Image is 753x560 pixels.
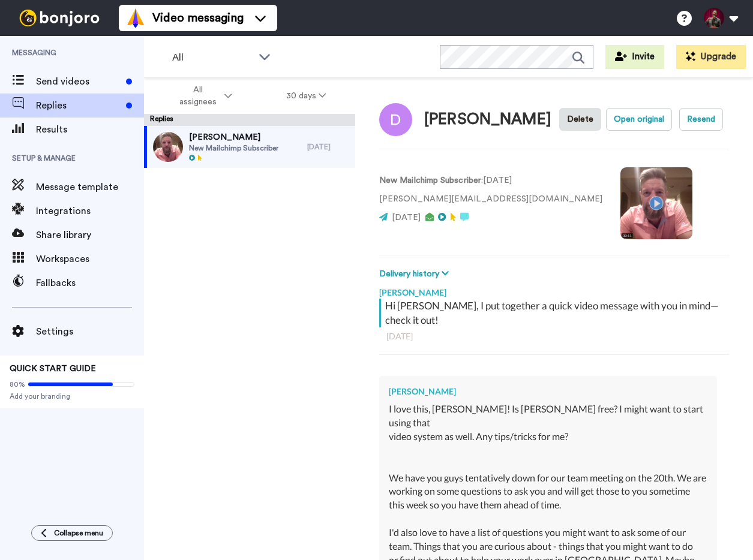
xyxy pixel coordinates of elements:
button: Collapse menu [31,525,113,541]
span: QUICK START GUIDE [10,365,96,373]
button: Open original [606,108,672,131]
button: Delete [559,108,601,131]
span: Send videos [36,74,121,89]
span: Collapse menu [54,528,103,538]
span: All [172,50,253,65]
button: All assignees [146,79,259,113]
div: Replies [144,114,355,126]
span: All assignees [173,84,222,108]
img: vm-color.svg [126,8,145,28]
span: Fallbacks [36,276,144,290]
span: Replies [36,98,121,113]
span: Results [36,122,144,137]
a: [PERSON_NAME]New Mailchimp Subscriber[DATE] [144,126,355,168]
span: Share library [36,228,144,242]
img: Image of Dionna Sanchez [379,103,412,136]
span: Message template [36,180,144,194]
span: [PERSON_NAME] [189,131,278,143]
img: a627407e-6a60-4052-bc04-dfe375e199bf-thumb.jpg [153,132,183,162]
span: Video messaging [152,10,244,26]
p: [PERSON_NAME][EMAIL_ADDRESS][DOMAIN_NAME] [379,193,602,206]
span: Add your branding [10,392,134,401]
span: [DATE] [392,213,421,222]
span: Workspaces [36,252,144,266]
button: Upgrade [676,45,746,69]
span: Integrations [36,204,144,218]
span: 80% [10,380,25,389]
p: : [DATE] [379,174,602,187]
div: [DATE] [307,142,349,152]
div: [DATE] [386,330,722,342]
button: Delivery history [379,267,452,281]
div: [PERSON_NAME] [389,386,707,398]
strong: New Mailchimp Subscriber [379,176,481,185]
button: Invite [605,45,664,69]
img: bj-logo-header-white.svg [14,10,104,26]
div: [PERSON_NAME] [424,111,551,128]
div: [PERSON_NAME] [379,281,729,299]
div: Hi [PERSON_NAME], I put together a quick video message with you in mind—check it out! [385,299,726,327]
button: Resend [679,108,723,131]
span: New Mailchimp Subscriber [189,143,278,153]
button: 30 days [259,85,353,107]
span: Settings [36,324,144,339]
